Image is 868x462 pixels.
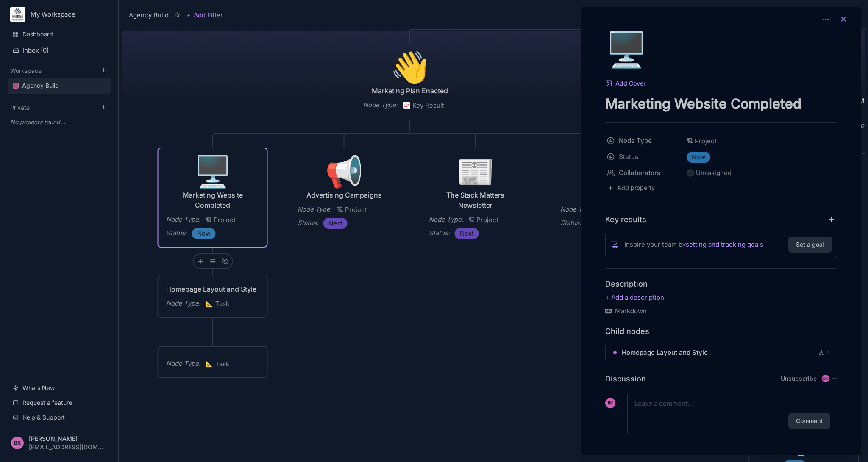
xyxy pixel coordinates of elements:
h4: Key results [605,214,646,224]
div: BK [822,375,829,382]
button: Add property [605,182,657,194]
button: add key result [828,215,838,223]
div: StatusNow [605,149,837,165]
button: Add Cover [605,80,645,88]
button: Node Type [603,133,684,148]
span: Project [687,136,717,146]
textarea: node title [605,95,837,112]
a: setting and tracking goals [686,239,763,250]
h4: Description [605,279,837,289]
span: Inspire your team by [624,239,763,250]
span: Now [692,152,705,162]
button: Comment [788,413,830,429]
span: Homepage Layout and Style [622,348,708,358]
span: Collaborators [619,168,675,178]
h4: Discussion [605,374,646,384]
div: Node Type🏗Project [605,133,837,149]
a: Homepage Layout and Style 1 [622,348,829,358]
button: Status [603,149,684,164]
button: Set a goal [788,237,832,253]
div: 1 [819,348,829,358]
div: Markdown [605,306,837,316]
i: 🏗 [687,137,695,145]
div: 🖥️ [605,32,639,66]
span: Status [619,152,675,162]
div: CollaboratorsUnassigned [605,165,837,181]
div: Unassigned [696,168,732,178]
h4: Child nodes [605,326,649,336]
button: Unsubscribe [781,375,817,382]
span: Node Type [619,136,675,146]
button: Collaborators [603,165,684,181]
div: BK [605,398,615,408]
